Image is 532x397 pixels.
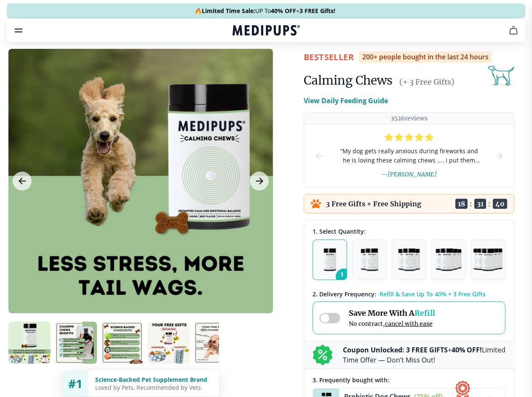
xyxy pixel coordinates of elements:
[503,20,524,40] button: cart
[55,322,97,364] img: Calming Chews | Natural Dog Supplements
[414,308,435,318] span: Refill
[304,51,354,63] span: BestSeller
[326,200,421,208] p: 3 Free Gifts + Free Shipping
[101,322,143,364] img: Calming Chews | Natural Dog Supplements
[343,345,448,354] b: Coupon Unlocked: 3 FREE GIFTS
[304,73,393,88] h1: Calming Chews
[313,240,347,280] button: 1
[13,25,24,35] button: burger-menu
[336,269,352,285] span: 1
[493,199,507,209] span: 40
[391,115,428,123] p: 3526 reviews
[494,125,504,187] button: next-slide
[313,290,376,298] span: 2 . Delivery Frequency:
[436,248,461,271] img: Pack of 4 - Natural Dog Supplements
[195,7,335,15] span: 🔥 UP To +
[194,322,236,364] img: Calming Chews | Natural Dog Supplements
[304,96,388,106] p: View Daily Feeding Guide
[313,227,505,235] div: 1. Select Quantity:
[349,320,435,328] span: No contract,
[398,248,420,271] img: Pack of 3 - Natural Dog Supplements
[359,51,492,63] div: 200+ people bought in the last 24 hours
[8,322,51,364] img: Calming Chews | Natural Dog Supplements
[314,125,324,187] button: prev-slide
[323,248,337,271] img: Pack of 1 - Natural Dog Supplements
[338,147,480,165] span: “ My dog gets really anxious during fireworks and he is loving these calming chews .... I put the...
[233,24,300,38] a: Medipups
[250,172,269,191] button: Next Image
[361,248,378,271] img: Pack of 2 - Natural Dog Supplements
[452,345,482,354] b: 40% OFF!
[95,376,212,384] div: Science-Backed Pet Supplement Brand
[13,172,32,191] button: Previous Image
[455,199,468,209] span: 18
[470,200,472,208] span: :
[385,320,433,328] span: cancel with ease
[488,200,491,208] span: :
[380,290,486,298] span: Refill & Save Up To 40% + 3 Free Gifts
[381,171,437,178] span: — [PERSON_NAME]
[474,199,486,209] span: 31
[473,248,503,271] img: Pack of 5 - Natural Dog Supplements
[343,345,505,365] p: + Limited Time Offer — Don’t Miss Out!
[313,376,389,384] span: 3 . Frequently bought with:
[95,384,212,392] div: Loved by Pets, Recommended by Vets.
[399,77,454,87] span: (+ 3 Free Gifts)
[147,322,190,364] img: Calming Chews | Natural Dog Supplements
[349,308,435,318] span: Save More With A
[68,376,83,392] span: #1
